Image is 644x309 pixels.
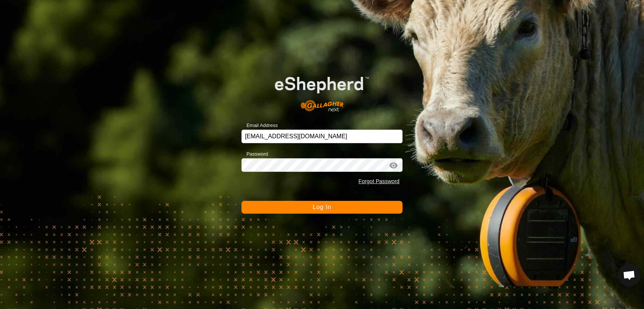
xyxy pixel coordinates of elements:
input: Email Address [241,130,403,143]
label: Password [241,150,268,158]
div: Open chat [618,264,641,286]
button: Log In [241,201,403,214]
img: E-shepherd Logo [258,63,386,118]
a: Forgot Password [358,178,400,184]
label: Email Address [241,122,278,129]
span: Log In [313,204,331,210]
